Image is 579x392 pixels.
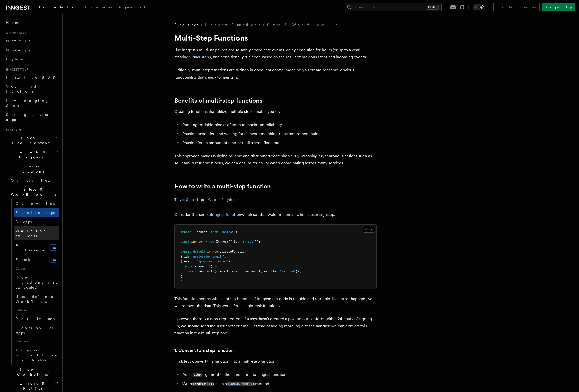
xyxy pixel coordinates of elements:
kbd: Ctrl+K [427,5,439,10]
code: step [193,373,202,377]
span: Inngest tour [4,68,28,72]
span: Use cases [14,337,59,346]
a: Your first Functions [4,82,59,96]
span: }); [255,240,260,243]
span: Node.js [6,48,30,52]
span: Fetch [16,258,30,262]
span: Inngest Functions [4,164,55,174]
a: Documentation [34,2,82,14]
a: Examples [82,2,115,14]
span: => [212,265,216,268]
a: Contact sales [493,3,540,11]
p: This function comes with all of the benefits of Inngest: the code is reliable and retriable. If a... [174,295,377,309]
a: Next.js [4,36,59,45]
p: First, let's convert this function into a multi-step function: [174,358,377,365]
span: } [223,255,225,258]
a: How Functions are executed [14,273,59,292]
span: "app/user.created" [197,260,228,263]
span: default [193,250,205,253]
span: { Inngest } [191,230,211,234]
p: Consider this simple which sends a welcome email when a user signs up: [174,211,377,218]
span: { [216,265,218,268]
a: AI Inferencenew [14,240,59,255]
span: Steps & Workflows [9,187,56,197]
span: ({ email [214,269,228,273]
p: This approach makes building reliable and distributed code simple. By wrapping asynchronous actio... [174,153,377,167]
a: How to write a multi-step function [174,183,271,190]
span: Install the SDK [6,75,58,79]
span: , [225,255,227,258]
span: await [188,269,197,273]
span: . [241,269,243,273]
span: { event [181,260,193,263]
span: Overview [11,178,63,182]
span: AgentKit [118,5,145,9]
span: Guides [14,265,59,273]
span: How Functions are executed [16,275,58,289]
button: Go [208,194,217,205]
h1: Multi-Step Functions [174,33,377,42]
span: Examples [85,5,112,9]
a: 1. Convert to a step function [174,347,234,354]
span: inngest [207,250,220,253]
span: Documentation [37,5,79,9]
span: , [230,260,232,263]
a: Wait for events [14,226,59,240]
span: "my-app" [241,240,255,243]
a: Node.js [4,45,59,55]
span: Quick start [4,31,26,35]
span: AI Inference [16,243,45,252]
span: Wait for events [16,229,46,238]
a: Trigger workflows from Retool [14,346,59,365]
span: } [181,275,182,278]
span: new [209,240,214,243]
span: : [193,260,195,263]
code: [DOMAIN_NAME]() [227,382,255,386]
button: Toggle dark mode [473,4,485,10]
span: .email [250,269,260,273]
a: Overview [9,176,59,185]
span: = [205,240,207,243]
a: individual steps [183,55,211,59]
p: However, there is a new requirement: if a user hasn't created a post on our platform within 24 ho... [174,315,377,337]
button: Local Development [4,133,59,148]
span: Trigger workflows from Retool [16,348,71,362]
a: Parallel steps [14,314,59,323]
a: [DOMAIN_NAME]() [227,381,255,386]
span: const [181,240,189,243]
p: Use Inngest's multi-step functions to safely coordinate events, delay execution for hours (or up ... [174,46,377,61]
a: Inngest function [211,212,241,217]
span: Parallel steps [16,317,56,321]
span: Features [174,22,198,27]
button: Python [221,194,240,205]
span: , [260,269,262,273]
span: : [188,255,189,258]
span: Overview [16,202,68,206]
span: template [262,269,276,273]
span: Events & Triggers [4,150,55,160]
span: Flow Control [9,367,56,377]
a: Function steps [14,208,59,217]
a: AgentKit [115,2,148,14]
span: Python [6,57,25,61]
span: Function steps [16,211,55,215]
span: from [211,230,218,234]
span: Your first Functions [6,84,36,93]
a: Benefits of multi-step functions [174,97,262,104]
a: Steps & Workflows [267,22,337,27]
button: Steps & Workflows [9,185,59,199]
span: : [228,269,230,273]
span: new [49,244,57,251]
span: import [181,230,191,234]
a: Home [4,18,59,27]
a: Leveraging Steps [4,96,59,110]
a: Sleeps [14,217,59,226]
button: Inngest Functions [4,162,59,176]
span: User-defined Workflows [16,295,61,304]
a: Sign Up [542,3,575,11]
span: Loops over steps [16,326,54,335]
span: Patterns [14,306,59,314]
span: ({ event }) [193,265,212,268]
a: Loops over steps [14,323,59,337]
span: new [41,372,49,377]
